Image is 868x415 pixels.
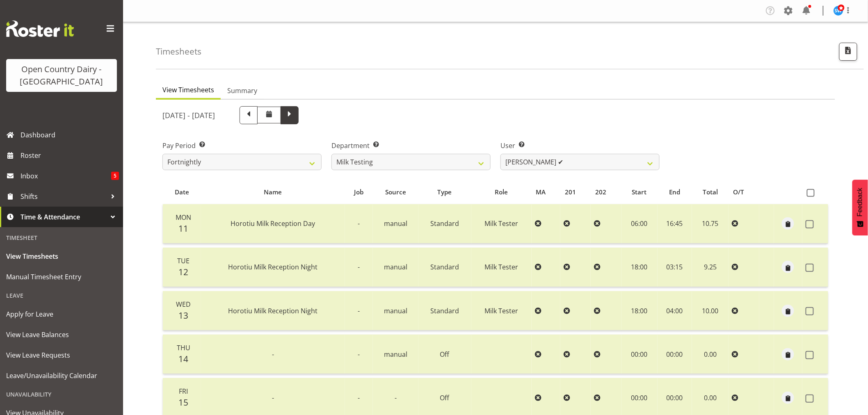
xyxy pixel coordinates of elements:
[6,369,117,382] span: Leave/Unavailability Calendar
[692,291,729,331] td: 10.00
[418,248,471,287] td: Standard
[162,141,322,150] label: Pay Period
[484,219,518,228] span: Milk Tester
[179,387,188,396] span: Fri
[839,43,857,61] button: Export CSV
[621,248,658,287] td: 18:00
[228,306,318,315] span: Horotiu Milk Reception Night
[384,219,407,228] span: manual
[384,306,407,315] span: manual
[2,345,121,365] a: View Leave Requests
[384,350,407,359] span: manual
[495,187,508,197] span: Role
[14,63,109,88] div: Open Country Dairy - [GEOGRAPHIC_DATA]
[536,187,546,197] span: MA
[178,397,188,408] span: 15
[2,229,121,246] div: Timesheet
[111,172,119,180] span: 5
[692,204,729,244] td: 10.75
[6,349,117,361] span: View Leave Requests
[565,187,576,197] span: 201
[484,306,518,315] span: Milk Tester
[178,223,188,234] span: 11
[6,308,117,320] span: Apply for Leave
[438,187,452,197] span: Type
[2,324,121,345] a: View Leave Balances
[264,187,282,197] span: Name
[418,204,471,244] td: Standard
[669,187,680,197] span: End
[658,248,692,287] td: 03:15
[21,170,111,182] span: Inbox
[857,188,864,217] span: Feedback
[6,250,117,262] span: View Timesheets
[175,187,189,197] span: Date
[354,187,363,197] span: Job
[227,86,257,96] span: Summary
[2,246,121,267] a: View Timesheets
[418,335,471,374] td: Off
[178,266,188,278] span: 12
[395,393,397,402] span: -
[156,47,201,56] h4: Timesheets
[2,267,121,287] a: Manual Timesheet Entry
[632,187,647,197] span: Start
[2,365,121,386] a: Leave/Unavailability Calendar
[358,262,360,271] span: -
[358,306,360,315] span: -
[178,310,188,321] span: 13
[484,262,518,271] span: Milk Tester
[358,393,360,402] span: -
[658,335,692,374] td: 00:00
[162,111,215,120] h5: [DATE] - [DATE]
[692,335,729,374] td: 0.00
[703,187,718,197] span: Total
[2,287,121,304] div: Leave
[21,211,107,223] span: Time & Attendance
[385,187,406,197] span: Source
[177,256,190,265] span: Tue
[733,187,745,197] span: O/T
[358,350,360,359] span: -
[21,129,119,141] span: Dashboard
[162,85,214,95] span: View Timesheets
[228,262,318,271] span: Horotiu Milk Reception Night
[21,190,107,203] span: Shifts
[272,393,274,402] span: -
[358,219,360,228] span: -
[331,141,491,150] label: Department
[2,304,121,324] a: Apply for Leave
[834,6,843,16] img: steve-webb7510.jpg
[500,141,660,150] label: User
[852,180,868,235] button: Feedback - Show survey
[178,353,188,365] span: 14
[6,328,117,341] span: View Leave Balances
[6,21,74,37] img: Rosterit website logo
[176,213,191,222] span: Mon
[621,335,658,374] td: 00:00
[621,291,658,331] td: 18:00
[692,248,729,287] td: 9.25
[418,291,471,331] td: Standard
[177,343,190,352] span: Thu
[2,386,121,403] div: Unavailability
[6,271,117,283] span: Manual Timesheet Entry
[621,204,658,244] td: 06:00
[658,204,692,244] td: 16:45
[272,350,274,359] span: -
[658,291,692,331] td: 04:00
[231,219,315,228] span: Horotiu Milk Reception Day
[176,300,191,309] span: Wed
[21,149,119,162] span: Roster
[596,187,607,197] span: 202
[384,262,407,271] span: manual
